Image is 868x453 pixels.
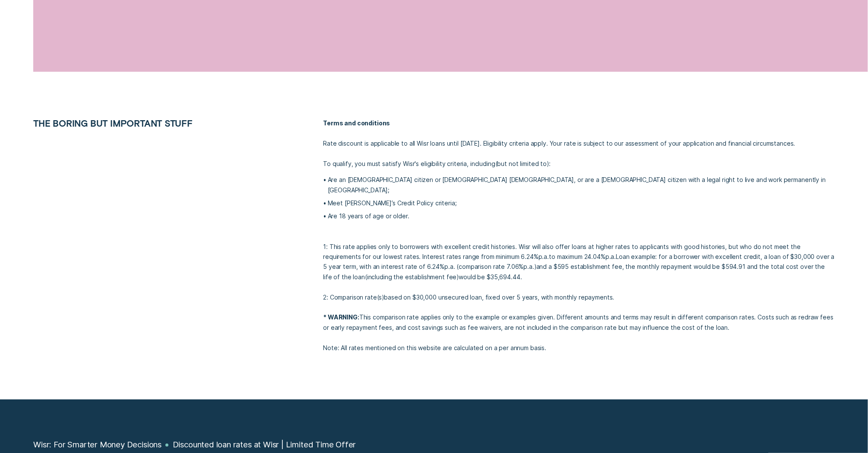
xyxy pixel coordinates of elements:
p: Are 18 years of age or older. [328,211,835,221]
p: Note: All rates mentioned on this website are calculated on a per annum basis. [323,343,835,353]
span: p.a. [605,253,616,260]
a: Wisr: For Smarter Money Decisions [33,440,162,450]
strong: Terms and conditions [323,119,390,127]
p: This comparison rate applies only to the example or examples given. Different amounts and terms m... [323,312,835,332]
span: ) [534,263,536,270]
span: ( [495,160,497,167]
span: p.a. [523,263,534,270]
span: Per Annum [539,253,549,260]
span: ( [377,293,379,301]
span: ) [547,160,549,167]
h2: THE BORING BUT IMPORTANT STUFF [29,118,260,128]
p: To qualify, you must satisfy Wisr's eligibility criteria, including but not limited to : [323,159,835,169]
p: Meet [PERSON_NAME]’s Credit Policy criteria; [328,198,835,208]
p: Rate discount is applicable to all Wisr loans until [DATE]. Eligibility criteria apply. Your rate... [323,138,835,148]
strong: * WARNING: [323,313,359,321]
a: Discounted loan rates at Wisr | Limited Time Offer [173,440,356,450]
span: ( [457,263,459,270]
span: Per Annum [523,263,534,270]
p: Are an [DEMOGRAPHIC_DATA] citizen or [DEMOGRAPHIC_DATA] [DEMOGRAPHIC_DATA], or are a [DEMOGRAPHIC... [328,175,835,195]
span: ) [382,293,384,301]
span: ( [365,273,367,281]
span: p.a. [444,263,455,270]
p: 1: This rate applies only to borrowers with excellent credit histories. Wisr will also offer loan... [323,231,835,302]
span: Per Annum [444,263,455,270]
span: p.a. [539,253,549,260]
span: ) [457,273,459,281]
span: Per Annum [605,253,616,260]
